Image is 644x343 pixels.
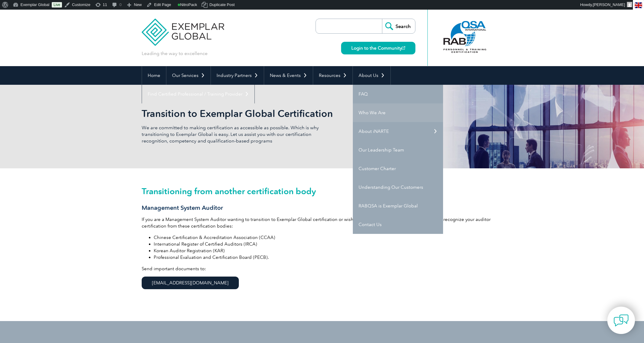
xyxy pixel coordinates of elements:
h2: Transition to Exemplar Global Certification [142,109,394,118]
a: Industry Partners [211,66,264,85]
input: Search [382,19,415,33]
a: RABQSA is Exemplar Global [353,197,443,215]
li: Professional Evaluation and Certification Board (PECB). [154,254,503,261]
a: Who We Are [353,103,443,122]
a: [EMAIL_ADDRESS][DOMAIN_NAME] [142,277,239,289]
a: News & Events [264,66,313,85]
img: contact-chat.png [614,313,629,328]
p: We are committed to making certification as accessible as possible. Which is why transitioning to... [142,124,322,144]
a: Our Leadership Team [353,141,443,159]
a: FAQ [353,85,443,103]
a: Find Certified Professional / Training Provider [142,85,254,103]
li: Chinese Certification & Accreditation Association (CCAA) [154,234,503,241]
h2: Transitioning from another certification body [142,186,503,196]
img: Exemplar Global [142,10,224,46]
a: Contact Us [353,215,443,234]
h3: Management System Auditor [142,204,503,212]
a: Login to the Community [341,42,415,54]
a: Customer Charter [353,159,443,178]
a: Live [52,2,62,8]
p: Leading the way to excellence [142,50,208,57]
p: If you are a Management System Auditor wanting to transition to Exemplar Global certification or ... [142,216,503,229]
span: [PERSON_NAME] [593,2,625,7]
a: About Us [353,66,390,85]
a: About iNARTE [353,122,443,141]
img: en [635,2,642,8]
li: Korean Auditor Registration (KAR) [154,247,503,254]
img: open_square.png [402,46,405,50]
a: Home [142,66,166,85]
a: Understanding Our Customers [353,178,443,197]
a: Our Services [166,66,211,85]
li: International Register of Certified Auditors (IRCA) [154,241,503,247]
a: Resources [313,66,353,85]
p: Send important documents to: [142,265,503,295]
